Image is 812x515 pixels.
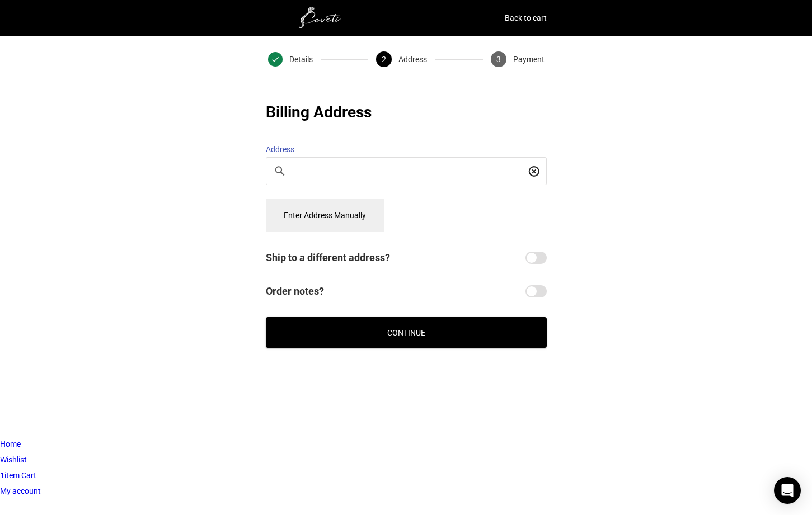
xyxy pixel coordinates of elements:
[266,199,384,232] button: Enter Address Manually
[4,471,20,480] span: item
[266,317,547,348] button: Continue
[513,51,545,67] span: Payment
[260,36,321,83] button: 1 Details
[525,285,547,297] input: Order notes?
[525,252,547,264] input: Ship to a different address?
[368,36,435,83] button: 2 Address
[21,471,36,480] span: Cart
[266,284,525,299] span: Order notes?
[266,250,525,266] span: Ship to a different address?
[483,36,552,83] button: 3 Payment
[505,10,547,26] a: Back to cart
[266,101,547,124] h2: Billing Address
[268,52,283,67] span: 1
[376,51,392,67] span: 2
[491,51,506,67] span: 3
[398,51,427,67] span: Address
[266,141,547,157] label: Address
[266,7,378,29] img: white1.png
[289,51,313,67] span: Details
[774,477,801,504] div: Open Intercom Messenger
